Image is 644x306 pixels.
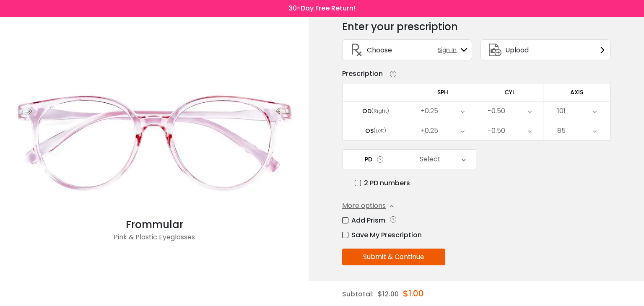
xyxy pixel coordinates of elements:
td: AXIS [543,83,610,101]
td: PD [342,149,409,169]
div: +0.25 [421,122,438,139]
i: Prism [389,215,397,224]
span: Upload [505,45,529,55]
td: CYL [476,83,543,101]
div: (Right) [371,107,389,115]
div: 85 [557,122,566,139]
div: -0.50 [488,122,505,139]
div: -0.50 [488,103,505,119]
div: +0.25 [421,103,438,119]
span: More options [342,201,386,211]
img: Pink Frommular - Plastic Eyeglasses [4,67,304,217]
div: OS [365,127,374,135]
div: Frommular [4,217,304,232]
div: Pink & Plastic Eyeglasses [4,232,304,249]
span: Sign In [438,46,461,54]
div: Enter your prescription [342,18,458,35]
div: $1.00 [403,281,424,306]
span: Choose [367,45,392,55]
label: 2 PD numbers [355,178,410,188]
td: SPH [409,83,476,101]
div: Select [420,151,441,168]
label: Save My Prescription [342,230,422,240]
div: (Left) [374,127,386,135]
button: Submit & Continue [342,249,445,265]
div: 101 [557,103,566,119]
div: Prescription [342,69,383,79]
label: Add Prism [342,215,385,226]
div: OD [362,107,371,115]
